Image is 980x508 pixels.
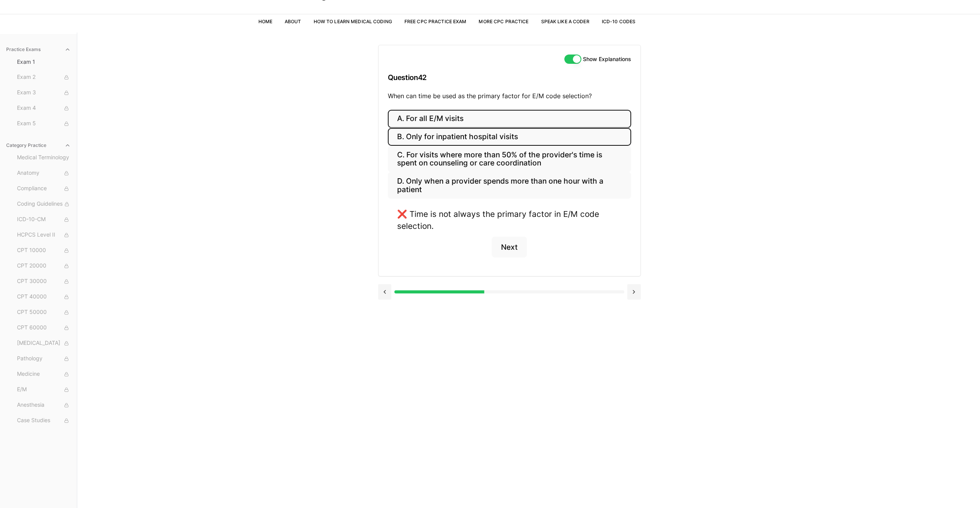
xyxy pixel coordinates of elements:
[14,198,74,210] button: Coding Guidelines
[388,172,631,198] button: D. Only when a provider spends more than one hour with a patient
[14,414,74,427] button: Case Studies
[404,19,467,24] a: Free CPC Practice Exam
[14,260,74,272] button: CPT 20000
[14,384,74,396] button: E/M
[17,89,71,97] span: Exam 3
[14,399,74,411] button: Anesthesia
[17,104,71,113] span: Exam 4
[388,91,631,101] p: When can time be used as the primary factor for E/M code selection?
[314,19,392,24] a: How to Learn Medical Coding
[17,277,71,286] span: CPT 30000
[17,385,71,394] span: E/M
[17,153,71,162] span: Medical Terminology
[17,119,71,128] span: Exam 5
[17,231,71,239] span: HCPCS Level II
[14,353,74,365] button: Pathology
[285,19,301,24] a: About
[3,139,74,152] button: Category Practice
[388,146,631,172] button: C. For visits where more than 50% of the provider's time is spent on counseling or care coordination
[17,308,71,317] span: CPT 50000
[17,262,71,270] span: CPT 20000
[14,306,74,319] button: CPT 50000
[388,128,631,146] button: B. Only for inpatient hospital visits
[14,244,74,257] button: CPT 10000
[583,56,631,62] label: Show Explanations
[14,213,74,226] button: ICD-10-CM
[492,237,527,257] button: Next
[17,58,71,66] span: Exam 1
[3,43,74,56] button: Practice Exams
[17,324,71,332] span: CPT 60000
[14,337,74,349] button: [MEDICAL_DATA]
[17,355,71,363] span: Pathology
[388,66,631,89] h3: Question 42
[14,118,74,130] button: Exam 5
[14,152,74,164] button: Medical Terminology
[14,87,74,99] button: Exam 3
[14,102,74,114] button: Exam 4
[14,71,74,84] button: Exam 2
[17,246,71,255] span: CPT 10000
[258,19,272,24] a: Home
[397,208,622,232] div: ❌ Time is not always the primary factor in E/M code selection.
[17,215,71,224] span: ICD-10-CM
[14,322,74,334] button: CPT 60000
[602,19,635,24] a: ICD-10 Codes
[17,293,71,301] span: CPT 40000
[14,275,74,288] button: CPT 30000
[17,184,71,193] span: Compliance
[479,19,528,24] a: More CPC Practice
[14,56,74,68] button: Exam 1
[17,416,71,425] span: Case Studies
[14,229,74,241] button: HCPCS Level II
[17,200,71,208] span: Coding Guidelines
[14,368,74,380] button: Medicine
[17,339,71,348] span: [MEDICAL_DATA]
[541,19,589,24] a: Speak Like a Coder
[14,291,74,303] button: CPT 40000
[17,401,71,409] span: Anesthesia
[17,370,71,378] span: Medicine
[14,182,74,195] button: Compliance
[388,110,631,128] button: A. For all E/M visits
[17,169,71,177] span: Anatomy
[14,167,74,179] button: Anatomy
[17,73,71,82] span: Exam 2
